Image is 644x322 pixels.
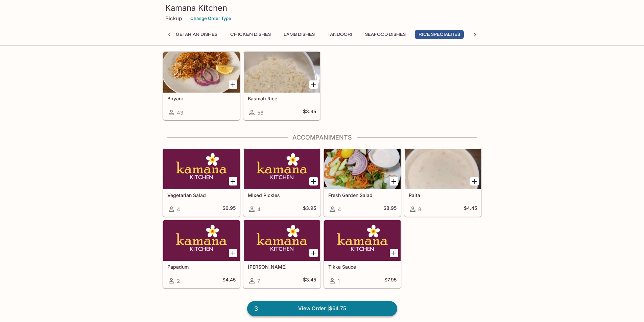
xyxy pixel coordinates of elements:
[163,148,240,217] a: Vegetarian Salad4$6.95
[250,304,262,314] span: 3
[303,277,316,285] h5: $3.45
[409,192,477,198] h5: Raita
[280,30,318,39] button: Lamb Dishes
[229,177,237,185] button: Add Vegetarian Salad
[324,148,401,217] a: Fresh Garden Salad4$8.95
[167,264,236,270] h5: Papadum
[470,177,479,185] button: Add Raita
[187,13,234,24] button: Change Order Type
[257,278,260,284] span: 7
[405,149,481,189] div: Raita
[163,134,482,141] h4: Accompaniments
[257,206,261,213] span: 4
[309,249,318,257] button: Add Mango Chutney
[303,108,316,117] h5: $3.95
[324,220,401,288] a: Tikka Sauce1$7.95
[243,220,320,288] a: [PERSON_NAME]7$3.45
[248,264,316,270] h5: [PERSON_NAME]
[384,277,397,285] h5: $7.95
[244,220,320,261] div: Mango Chutney
[248,192,316,198] h5: Mixed Pickles
[167,96,236,101] h5: Biryani
[222,205,236,213] h5: $6.95
[165,3,479,13] h3: Kamana Kitchen
[257,109,263,116] span: 56
[163,149,240,189] div: Vegetarian Salad
[383,205,397,213] h5: $8.95
[163,52,240,93] div: Biryani
[418,206,421,213] span: 8
[464,205,477,213] h5: $4.45
[404,148,481,217] a: Raita8$4.45
[165,15,182,22] p: Pickup
[361,30,409,39] button: Seafood Dishes
[328,192,397,198] h5: Fresh Garden Salad
[222,277,236,285] h5: $4.45
[166,30,221,39] button: Vegetarian Dishes
[163,220,240,288] a: Papadum2$4.45
[248,96,316,101] h5: Basmati Rice
[390,249,398,257] button: Add Tikka Sauce
[303,205,316,213] h5: $3.95
[226,30,275,39] button: Chicken Dishes
[328,264,397,270] h5: Tikka Sauce
[247,301,397,316] a: 3View Order |$64.75
[167,192,236,198] h5: Vegetarian Salad
[243,52,320,120] a: Basmati Rice56$3.95
[229,80,237,89] button: Add Biryani
[243,148,320,217] a: Mixed Pickles4$3.95
[244,52,320,93] div: Basmati Rice
[229,249,237,257] button: Add Papadum
[177,206,180,213] span: 4
[324,220,401,261] div: Tikka Sauce
[338,206,341,213] span: 4
[324,30,356,39] button: Tandoori
[177,278,180,284] span: 2
[244,149,320,189] div: Mixed Pickles
[163,52,240,120] a: Biryani43
[309,177,318,185] button: Add Mixed Pickles
[163,220,240,261] div: Papadum
[338,278,340,284] span: 1
[309,80,318,89] button: Add Basmati Rice
[177,109,183,116] span: 43
[415,30,464,39] button: Rice Specialties
[324,149,401,189] div: Fresh Garden Salad
[390,177,398,185] button: Add Fresh Garden Salad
